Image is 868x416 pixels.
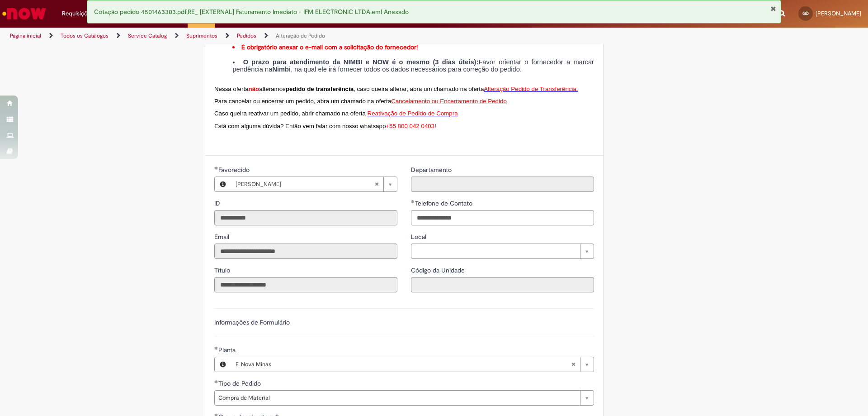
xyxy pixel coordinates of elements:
li: Favor orientar o fornecedor a marcar pendência na , na qual ele irá fornecer todos os dados neces... [232,59,594,73]
span: Obrigatório Preenchido [214,380,218,383]
span: Somente leitura - ID [214,199,222,207]
span: Local [411,233,428,241]
span: . [576,86,578,92]
a: Limpar campo Local [411,244,594,259]
span: +55 800 042 0403 [386,123,434,129]
abbr: Limpar campo Planta [566,357,580,372]
span: não [249,86,259,92]
a: Suprimentos [186,32,217,39]
span: Compra de Material [218,391,576,405]
span: Requisições [62,9,94,18]
label: Somente leitura - ID [214,199,222,208]
label: Somente leitura - Departamento [411,165,453,174]
label: Somente leitura - Título [214,266,232,275]
a: Reativação de Pedido de Compra [368,109,458,117]
strong: Nimbi [272,66,291,73]
span: Telefone de Contato [415,199,474,207]
span: Somente leitura - Departamento [411,166,453,174]
input: Telefone de Contato [411,210,594,225]
span: [PERSON_NAME] [236,177,374,191]
span: [PERSON_NAME] [816,10,861,17]
label: Somente leitura - Email [214,232,231,241]
input: Título [214,277,397,292]
span: Nessa oferta [214,86,249,92]
span: Necessários - Planta [218,346,237,354]
abbr: Limpar campo Favorecido [370,177,383,191]
span: F. Nova Minas [236,357,571,372]
label: Informações de Formulário [214,318,290,326]
span: Tipo de Pedido [218,379,263,387]
span: ! [434,123,436,129]
a: Alteração de Pedido [276,32,325,39]
button: Favorecido, Visualizar este registro Gabriella Pauline Ribeiro de Deus [215,177,231,191]
span: Somente leitura - Código da Unidade [411,266,467,274]
span: Obrigatório Preenchido [214,166,218,170]
span: Somente leitura - Email [214,233,231,241]
input: Código da Unidade [411,277,594,292]
span: Reativação de Pedido de Compra [368,110,458,117]
span: Está com alguma dúvida? Então vem falar com nosso whatsapp [214,123,386,129]
strong: É obrigatório anexar o e-mail com a solicitação do fornecedor! [241,43,418,51]
span: alteramos , caso queira alterar, abra um chamado na oferta [259,86,484,92]
img: ServiceNow [1,5,47,23]
span: Necessários - Favorecido [218,166,251,174]
button: Planta, Visualizar este registro F. Nova Minas [215,357,231,372]
span: Cancelamento ou Encerramento de Pedido [391,98,507,105]
a: Alteração Pedido de Transferência [484,85,576,92]
span: Obrigatório Preenchido [214,346,218,350]
input: ID [214,210,397,225]
a: Cancelamento ou Encerramento de Pedido [391,97,507,105]
input: Departamento [411,177,594,192]
a: Pedidos [237,32,256,39]
span: GD [802,10,809,16]
a: [PERSON_NAME]Limpar campo Favorecido [231,177,397,191]
a: Todos os Catálogos [61,32,108,39]
a: F. Nova MinasLimpar campo Planta [231,357,594,372]
span: Caso queira reativar um pedido, abrir chamado na oferta [214,110,366,117]
button: Fechar Notificação [770,5,776,12]
label: Somente leitura - Código da Unidade [411,266,467,275]
strong: pedido de transferência [286,86,354,92]
span: Obrigatório Preenchido [411,200,415,203]
a: Página inicial [10,32,41,39]
span: Alteração Pedido de Transferência [484,86,576,92]
a: Service Catalog [128,32,167,39]
input: Email [214,244,397,259]
span: Cotação pedido 4501463303.pdf,RE_ [EXTERNAL] Faturamento Imediato - IFM ELECTRONIC LTDA.eml Anexado [94,8,409,16]
strong: O prazo para atendimento da NIMBI e NOW é o mesmo (3 dias úteis): [243,58,479,66]
ul: Trilhas de página [7,28,572,44]
span: Para cancelar ou encerrar um pedido, abra um chamado na oferta [214,98,391,105]
span: Somente leitura - Título [214,266,232,274]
